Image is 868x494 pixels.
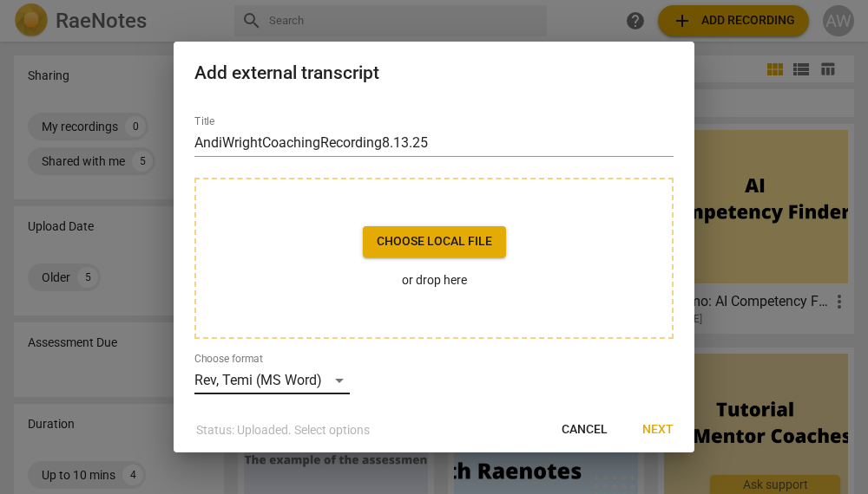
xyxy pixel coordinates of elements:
[377,233,492,250] span: Choose local file
[196,421,370,439] p: Status: Uploaded. Select options
[194,354,263,364] label: Choose format
[548,414,621,445] button: Cancel
[194,62,674,84] h2: Add external transcript
[194,367,350,394] div: Rev, Temi (MS Word)
[562,421,608,439] span: Cancel
[363,226,506,257] button: Choose local file
[642,421,674,439] span: Next
[628,414,687,445] button: Next
[363,271,506,289] p: or drop here
[194,116,214,127] label: Title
